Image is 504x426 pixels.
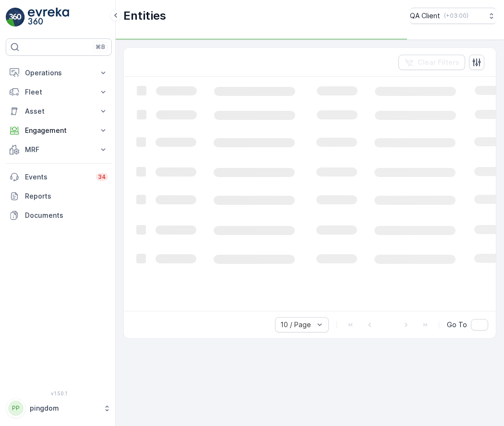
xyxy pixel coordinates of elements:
[447,320,467,330] span: Go To
[25,68,93,78] p: Operations
[123,8,166,24] p: Entities
[6,398,112,418] button: PPpingdom
[6,121,112,140] button: Engagement
[6,390,112,396] span: v 1.50.1
[96,43,105,51] p: ⌘B
[6,140,112,159] button: MRF
[6,8,25,27] img: logo
[6,63,112,83] button: Operations
[6,167,112,187] a: Events34
[25,211,108,220] p: Documents
[6,206,112,225] a: Documents
[30,403,98,413] p: pingdom
[28,8,69,27] img: logo_light-DOdMpM7g.png
[98,173,106,181] p: 34
[25,106,93,116] p: Asset
[25,145,93,154] p: MRF
[418,58,459,67] p: Clear Filters
[398,55,465,70] button: Clear Filters
[25,87,93,97] p: Fleet
[6,102,112,121] button: Asset
[25,191,108,201] p: Reports
[6,83,112,102] button: Fleet
[444,12,468,20] p: ( +03:00 )
[25,172,90,182] p: Events
[25,126,93,135] p: Engagement
[410,8,496,24] button: QA Client(+03:00)
[8,401,24,416] div: PP
[410,11,440,21] p: QA Client
[6,187,112,206] a: Reports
